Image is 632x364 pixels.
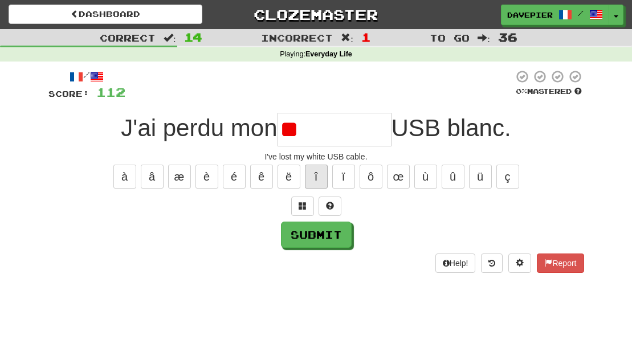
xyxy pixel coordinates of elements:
span: : [164,33,176,43]
button: à [113,165,136,189]
span: / [578,9,584,17]
span: 0 % [516,87,527,96]
span: To go [430,32,470,43]
button: ê [250,165,273,189]
span: 1 [361,30,371,44]
button: ô [360,165,382,189]
button: ù [414,165,437,189]
button: æ [168,165,191,189]
button: ç [496,165,519,189]
span: 36 [498,30,517,44]
button: é [223,165,246,189]
button: Help! [435,253,476,273]
div: / [48,69,125,84]
button: û [442,165,464,189]
button: Switch sentence to multiple choice alt+p [291,197,314,216]
div: I've lost my white USB cable. [48,151,584,162]
button: Round history (alt+y) [481,253,503,273]
div: Mastered [513,87,584,97]
button: è [195,165,218,189]
span: 14 [184,30,202,44]
button: ü [469,165,492,189]
button: ë [278,165,300,189]
a: Dashboard [9,5,202,24]
span: Correct [100,32,156,43]
button: î [305,165,328,189]
button: Submit [281,222,352,248]
strong: Everyday Life [305,50,352,58]
span: : [478,33,490,43]
button: ï [332,165,355,189]
button: Report [537,253,584,273]
a: davepier / [501,5,609,25]
button: â [141,165,164,189]
span: 112 [96,85,125,99]
span: USB blanc. [392,114,511,141]
span: Incorrect [261,32,333,43]
button: Single letter hint - you only get 1 per sentence and score half the points! alt+h [319,197,341,216]
span: Score: [48,89,89,99]
span: davepier [507,10,553,20]
button: œ [387,165,410,189]
span: J'ai perdu mon [121,114,277,141]
a: Clozemaster [219,5,413,24]
span: : [341,33,353,43]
